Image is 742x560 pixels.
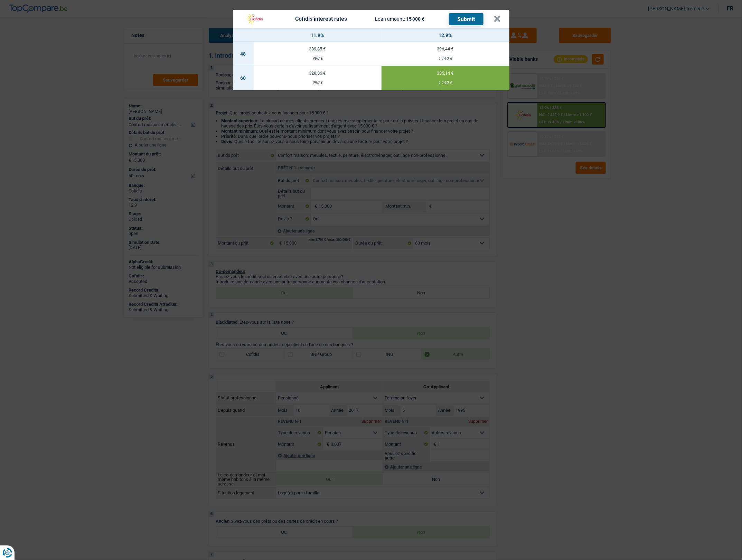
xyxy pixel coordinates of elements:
[295,16,347,22] div: Cofidis interest rates
[254,47,382,51] div: 389,85 €
[382,80,509,85] div: 1 140 €
[233,42,254,66] td: 48
[382,56,509,61] div: 1 140 €
[382,29,509,42] th: 12.9%
[241,12,267,26] img: Cofidis
[233,66,254,90] td: 60
[375,16,405,22] span: Loan amount:
[382,71,509,75] div: 335,14 €
[254,80,382,85] div: 990 €
[494,16,501,22] button: ×
[406,16,424,22] span: 15 000 €
[449,13,483,25] button: Submit
[382,47,509,51] div: 396,44 €
[254,29,382,42] th: 11.9%
[254,56,382,61] div: 990 €
[254,71,382,75] div: 328,36 €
